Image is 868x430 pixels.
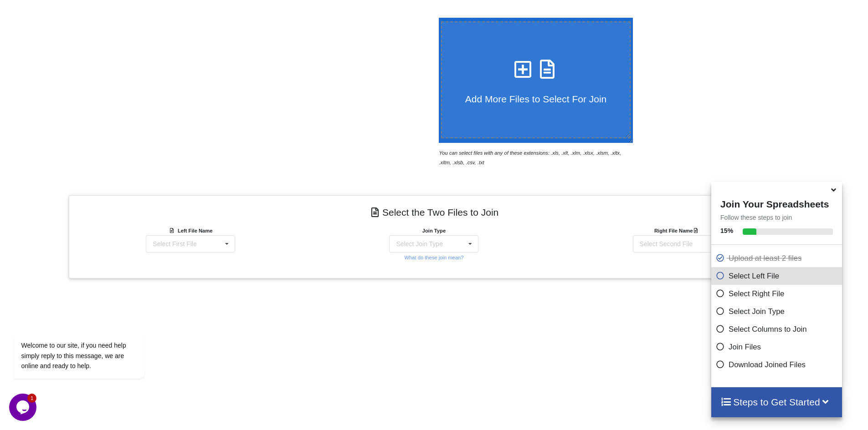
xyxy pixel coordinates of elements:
iframe: chat widget [9,394,38,421]
p: Select Columns to Join [716,324,840,335]
p: Follow these steps to join [711,213,842,222]
div: Select Join Type [396,241,442,247]
b: Left File Name [178,228,212,233]
p: Select Left File [716,270,840,282]
b: 15 % [720,227,733,234]
p: Select Right File [716,288,840,299]
p: Upload at least 2 files [716,253,840,264]
span: Add More Files to Select For Join [465,94,606,104]
b: Right File Name [654,228,700,233]
p: Join Files [716,341,840,353]
div: Select First File [153,241,196,247]
h4: Steps to Get Started [720,396,833,408]
h4: Join Your Spreadsheets [711,196,842,210]
small: What do these join mean? [404,255,463,260]
iframe: chat widget [9,251,173,389]
h4: Select the Two Files to Join [76,202,792,223]
p: Download Joined Files [716,359,840,370]
i: You can select files with any of these extensions: .xls, .xlt, .xlm, .xlsx, .xlsm, .xltx, .xltm, ... [439,150,621,165]
b: Join Type [422,228,446,233]
div: Select Second File [640,241,693,247]
p: Select Join Type [716,306,840,317]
